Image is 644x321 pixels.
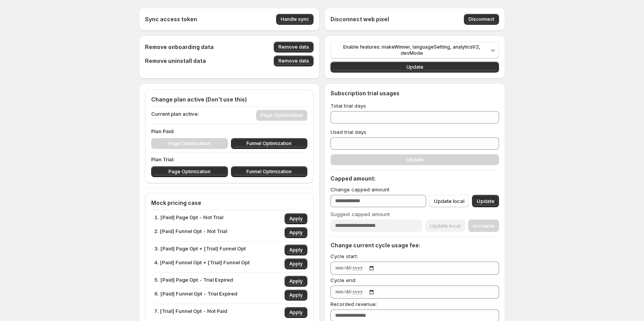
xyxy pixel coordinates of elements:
span: Used trial days [330,129,366,135]
span: Apply [289,247,303,253]
span: Update local [434,197,464,205]
p: 2. [Paid] Funnel Opt - Not Trial [154,227,227,238]
h4: Remove onboarding data [145,43,214,51]
button: Apply [285,290,307,301]
button: Remove data [274,56,314,66]
p: 7. [Trial] Funnel Opt - Not Paid [154,307,227,318]
h4: Mock pricing case [151,199,307,207]
p: 3. [Paid] Page Opt + [Trial] Funnel Opt [154,245,246,255]
button: Disconnect [464,14,499,25]
span: Change capped amount [330,186,389,193]
button: Apply [285,227,307,238]
span: Apply [289,292,303,298]
span: Handle sync [281,16,309,22]
span: Recorded revenue: [330,301,377,307]
button: Apply [285,213,307,224]
button: Update [330,62,499,73]
span: Apply [289,278,303,284]
span: Enable features: makeWinner, languageSetting, analyticsV2, devMode [335,44,488,56]
p: 5. [Paid] Page Opt - Trial Expired [154,276,233,287]
span: Funnel Optimization [246,169,292,175]
h4: Disconnect web pixel [330,15,389,23]
button: Page Optimization [151,166,228,177]
p: 4. [Paid] Funnel Opt + [Trial] Funnel Opt [154,258,250,269]
button: Update [472,195,499,207]
button: Handle sync [276,14,314,25]
span: Remove data [278,58,309,64]
h4: Subscription trial usages [330,90,400,97]
span: Update [406,64,423,70]
span: Apply [289,309,303,316]
h4: Change current cycle usage fee: [330,242,499,249]
button: Apply [285,258,307,269]
span: Apply [289,230,303,236]
span: Total trial days [330,103,366,109]
span: Page Optimization [169,169,211,175]
span: Cycle start: [330,253,358,259]
span: Funnel Optimization [246,140,292,147]
h4: Capped amount: [330,175,499,182]
span: Remove data [278,44,309,50]
button: Apply [285,245,307,255]
button: Remove data [274,42,314,52]
button: Funnel Optimization [231,166,308,177]
span: Apply [289,261,303,267]
p: 6. [Paid] Funnel Opt - Trial Expired [154,290,237,301]
p: 1. [Paid] Page Opt - Not Trial [154,213,223,224]
h4: Remove uninstall data [145,57,206,65]
span: Disconnect [469,16,494,22]
span: Suggest capped amount [330,211,390,217]
h4: Change plan active (Don't use this) [151,96,307,103]
span: Update [477,197,494,205]
button: Enable features: makeWinner, languageSetting, analyticsV2, devMode [330,42,499,59]
h4: Sync access token [145,15,197,23]
span: Apply [289,216,303,222]
button: Apply [285,276,307,287]
p: Plan Paid: [151,127,307,135]
p: Current plan active: [151,110,199,121]
span: Cycle end: [330,277,356,283]
button: Apply [285,307,307,318]
p: Plan Trial: [151,155,307,163]
button: Funnel Optimization [231,138,308,149]
button: Update local [429,195,469,207]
